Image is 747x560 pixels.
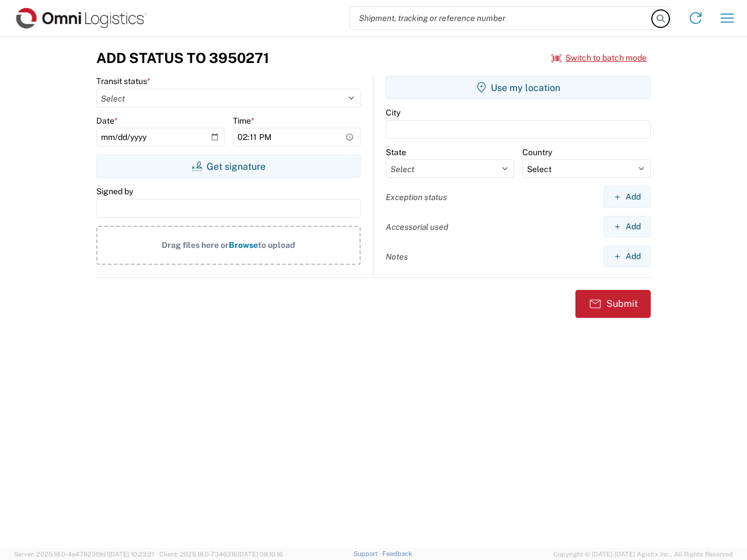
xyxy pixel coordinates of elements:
[382,550,412,557] a: Feedback
[603,216,651,237] button: Add
[575,290,651,318] button: Submit
[238,551,283,558] span: [DATE] 08:10:16
[553,549,733,559] span: Copyright © [DATE]-[DATE] Agistix Inc., All Rights Reserved
[96,186,133,197] label: Signed by
[159,551,283,558] span: Client: 2025.18.0-7346316
[96,50,269,66] h3: Add Status to 3950271
[386,251,408,262] label: Notes
[386,222,448,232] label: Accessorial used
[162,240,229,250] span: Drag files here or
[386,107,400,118] label: City
[354,550,383,557] a: Support
[350,7,652,29] input: Shipment, tracking or reference number
[603,246,651,267] button: Add
[386,192,447,202] label: Exception status
[96,155,361,178] button: Get signature
[386,76,651,99] button: Use my location
[522,147,552,157] label: Country
[14,551,154,558] span: Server: 2025.18.0-4e47823f9d1
[233,116,254,126] label: Time
[229,240,258,250] span: Browse
[109,551,154,558] span: [DATE] 10:23:21
[551,48,647,68] button: Switch to batch mode
[258,240,295,250] span: to upload
[96,116,118,126] label: Date
[386,147,406,157] label: State
[603,186,651,208] button: Add
[96,76,151,86] label: Transit status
